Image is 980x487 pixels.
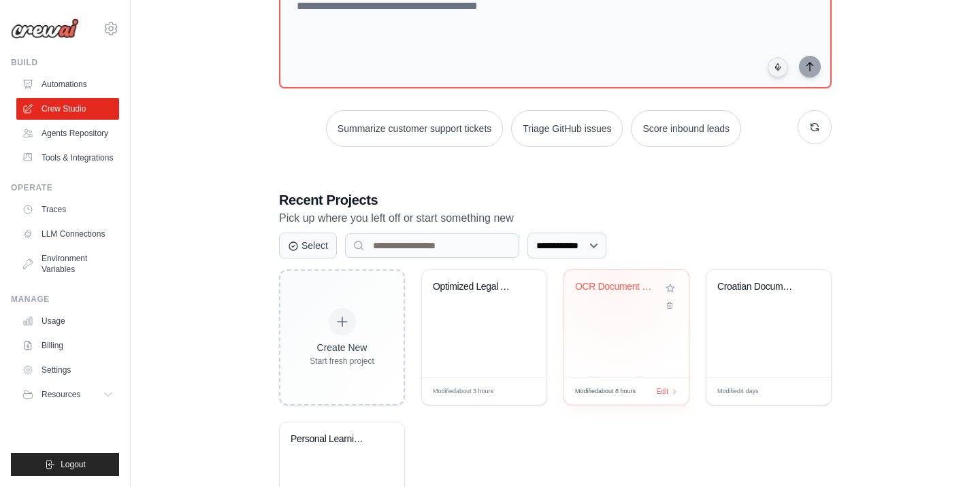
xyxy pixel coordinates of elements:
button: Click to speak your automation idea [768,57,788,78]
div: Create New [310,341,374,354]
span: Logout [61,459,86,470]
div: Start fresh project [310,356,374,367]
div: Manage [11,294,119,305]
a: Billing [16,335,119,356]
button: Summarize customer support tickets [326,110,503,147]
span: Modified about 3 hours [433,387,493,397]
img: Logo [11,18,79,39]
div: Operate [11,182,119,193]
button: Score inbound leads [631,110,741,147]
a: Agents Repository [16,122,119,144]
div: Build [11,57,119,68]
span: Edit [799,386,811,397]
a: Traces [16,199,119,220]
a: Crew Studio [16,98,119,120]
span: Resources [42,389,80,400]
a: Environment Variables [16,248,119,280]
span: Modified about 8 hours [575,387,636,397]
button: Delete project [663,299,678,312]
button: Select [279,233,337,258]
a: Settings [16,359,119,381]
div: OCR Document Processor - Croatian/Serbian [575,281,657,293]
span: Modified 4 days [717,387,759,397]
span: Edit [514,386,526,397]
button: Get new suggestions [798,110,832,144]
a: Usage [16,310,119,332]
a: Automations [16,73,119,95]
p: Pick up where you left off or start something new [279,209,832,227]
span: Edit [657,386,668,397]
button: Add to favorites [663,281,678,296]
a: Tools & Integrations [16,147,119,169]
button: Logout [11,453,119,476]
a: LLM Connections [16,223,119,245]
button: Resources [16,384,119,405]
h3: Recent Projects [279,190,832,209]
div: Optimized Legal Analysis System [433,281,515,293]
div: Croatian Document Translator [717,281,800,293]
button: Triage GitHub issues [511,110,623,147]
div: Personal Learning Management System [291,433,373,446]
